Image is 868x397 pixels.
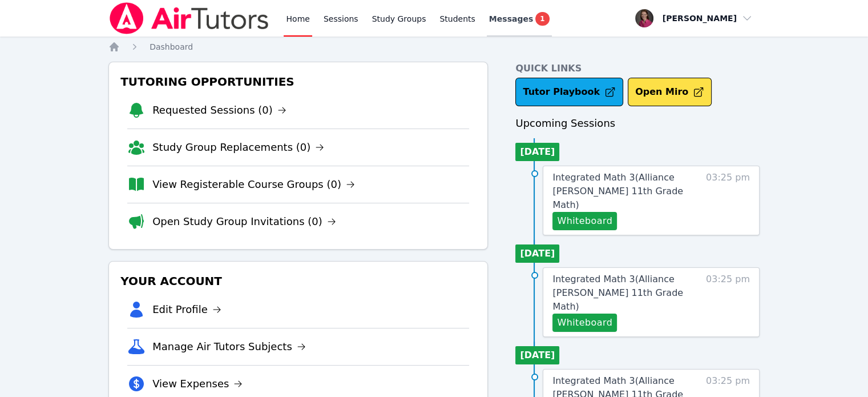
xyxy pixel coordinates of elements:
[150,41,193,53] a: Dashboard
[152,139,324,155] a: Study Group Replacements (0)
[552,314,617,332] button: Whiteboard
[152,302,221,318] a: Edit Profile
[515,244,559,263] li: [DATE]
[515,62,760,75] h4: Quick Links
[515,143,559,161] li: [DATE]
[108,2,270,34] img: Air Tutors
[152,339,306,355] a: Manage Air Tutors Subjects
[108,41,760,53] nav: Breadcrumb
[152,376,243,392] a: View Expenses
[152,177,355,193] a: View Registerable Course Groups (0)
[152,102,286,118] a: Requested Sessions (0)
[552,171,700,212] a: Integrated Math 3(Alliance [PERSON_NAME] 11th Grade Math)
[706,171,750,230] span: 03:25 pm
[118,271,478,291] h3: Your Account
[706,272,750,332] span: 03:25 pm
[552,212,617,230] button: Whiteboard
[118,71,478,92] h3: Tutoring Opportunities
[152,214,336,230] a: Open Study Group Invitations (0)
[628,78,712,106] button: Open Miro
[552,272,700,314] a: Integrated Math 3(Alliance [PERSON_NAME] 11th Grade Math)
[150,42,193,51] span: Dashboard
[515,78,623,106] a: Tutor Playbook
[489,13,533,25] span: Messages
[552,172,683,210] span: Integrated Math 3 ( Alliance [PERSON_NAME] 11th Grade Math )
[515,346,559,364] li: [DATE]
[515,115,760,131] h3: Upcoming Sessions
[535,12,549,26] span: 1
[552,274,683,312] span: Integrated Math 3 ( Alliance [PERSON_NAME] 11th Grade Math )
